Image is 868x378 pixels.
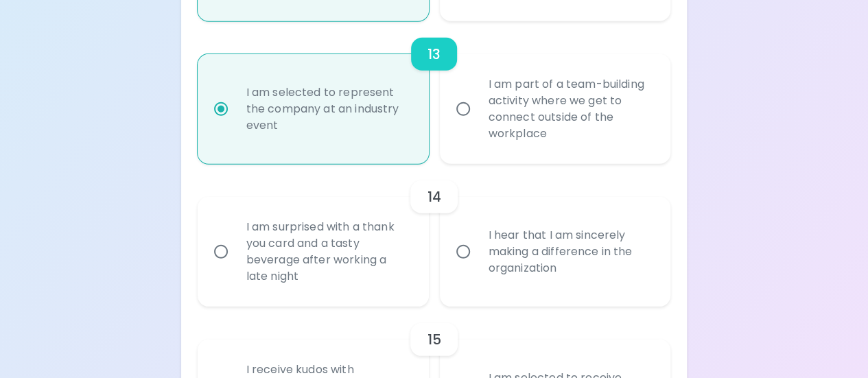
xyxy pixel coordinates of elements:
div: choice-group-check [198,21,671,164]
div: choice-group-check [198,164,671,307]
div: I hear that I am sincerely making a difference in the organization [478,211,664,293]
div: I am selected to represent the company at an industry event [235,68,421,150]
h6: 15 [427,329,441,351]
div: I am surprised with a thank you card and a tasty beverage after working a late night [235,202,421,301]
h6: 14 [427,186,441,208]
div: I am part of a team-building activity where we get to connect outside of the workplace [478,60,664,158]
h6: 13 [427,43,441,65]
